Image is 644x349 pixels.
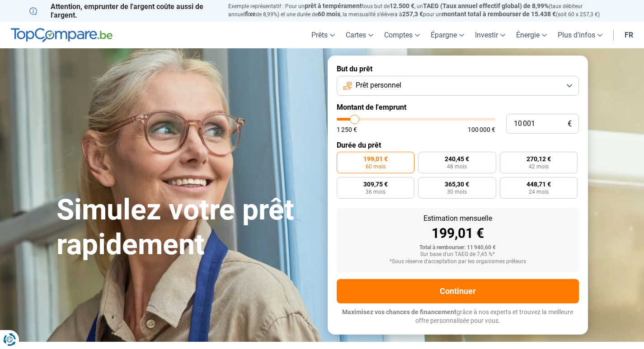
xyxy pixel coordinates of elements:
[442,10,556,18] span: montant total à rembourser de 15.438 €
[526,156,551,162] span: 270,12 €
[356,80,401,90] span: Prêt personnel
[552,22,608,48] a: Plus d'infos
[344,251,572,258] div: Sur base d'un TAEG de 7,45 %*
[568,120,572,128] span: €
[337,279,579,303] button: Continuer
[447,189,467,195] span: 30 mois
[423,2,549,9] span: TAEG (Taux annuel effectif global) de 8,99%
[11,28,113,42] img: TopCompare
[56,193,317,262] h1: Simulez votre prêt rapidement
[366,189,385,195] span: 36 mois
[379,22,425,48] a: Comptes
[344,227,572,240] div: 199,01 €
[337,308,579,326] p: grâce à nos experts et trouvez la meilleure offre personnalisée pour vous.
[340,22,379,48] a: Cartes
[344,259,572,265] div: *Sous réserve d'acceptation par les organismes prêteurs
[245,10,256,18] span: fixe
[228,2,615,19] p: Exemple représentatif : Pour un tous but de , un (taux débiteur annuel de 8,99%) et une durée de ...
[363,156,388,162] span: 199,01 €
[619,22,639,48] a: fr
[526,181,551,187] span: 448,71 €
[337,76,579,96] button: Prêt personnel
[390,2,414,9] span: 12.500 €
[337,141,579,149] label: Durée du prêt
[402,10,423,18] span: 257,3 €
[445,156,469,162] span: 240,45 €
[342,308,456,316] span: Maximisez vos chances de financement
[305,2,362,9] span: prêt à tempérament
[470,22,511,48] a: Investir
[337,126,357,133] span: 1 250 €
[344,215,572,222] div: Estimation mensuelle
[337,103,579,112] label: Montant de l'emprunt
[425,22,470,48] a: Épargne
[29,2,217,19] p: Attention, emprunter de l'argent coûte aussi de l'argent.
[529,189,549,195] span: 24 mois
[529,164,549,169] span: 42 mois
[306,22,340,48] a: Prêts
[337,65,579,73] label: But du prêt
[445,181,469,187] span: 365,30 €
[363,181,388,187] span: 309,75 €
[344,245,572,251] div: Total à rembourser: 11 940,60 €
[447,164,467,169] span: 48 mois
[366,164,385,169] span: 60 mois
[318,10,340,18] span: 60 mois
[511,22,552,48] a: Énergie
[468,126,495,133] span: 100 000 €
